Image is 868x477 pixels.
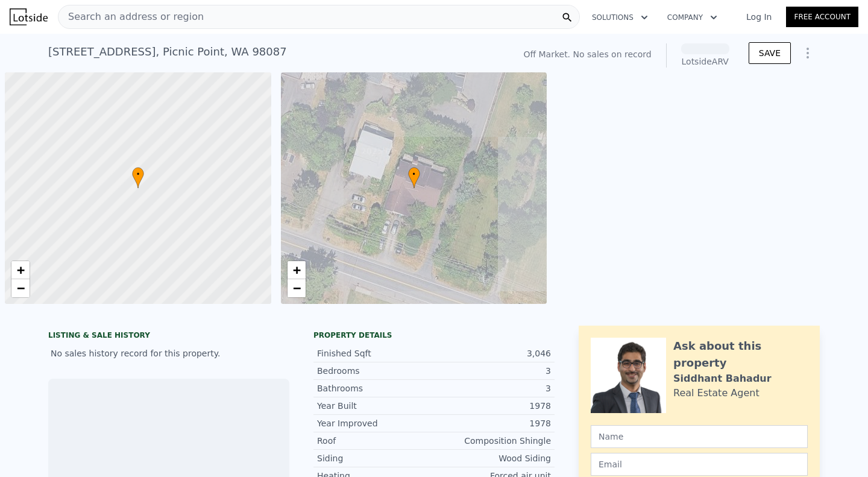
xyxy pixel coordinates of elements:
[434,435,551,447] div: Composition Shingle
[786,7,858,27] a: Free Account
[749,42,791,64] button: SAVE
[673,371,772,386] div: Siddhant Bahadur
[317,435,434,447] div: Roof
[48,43,287,60] div: [STREET_ADDRESS] , Picnic Point , WA 98087
[591,453,808,476] input: Email
[673,386,759,400] div: Real Estate Agent
[434,382,551,394] div: 3
[11,279,30,297] a: Zoom out
[732,11,786,23] a: Log In
[681,55,729,68] div: Lotside ARV
[673,338,808,371] div: Ask about this property
[317,382,434,394] div: Bathrooms
[11,261,30,279] a: Zoom in
[132,167,144,188] div: •
[313,330,555,340] div: Property details
[434,417,551,429] div: 1978
[317,452,434,464] div: Siding
[48,343,289,364] div: No sales history record for this property.
[434,400,551,412] div: 1978
[17,280,25,295] span: −
[658,7,727,28] button: Company
[408,169,420,180] span: •
[292,262,300,277] span: +
[408,167,420,188] div: •
[292,280,300,295] span: −
[288,279,306,297] a: Zoom out
[48,330,289,343] div: LISTING & SALE HISTORY
[17,262,25,277] span: +
[591,425,808,448] input: Name
[317,365,434,377] div: Bedrooms
[582,7,658,28] button: Solutions
[288,261,306,279] a: Zoom in
[317,400,434,412] div: Year Built
[796,41,820,65] button: Show Options
[434,452,551,464] div: Wood Siding
[58,10,204,24] span: Search an address or region
[132,169,144,180] span: •
[317,347,434,359] div: Finished Sqft
[434,365,551,377] div: 3
[523,48,651,60] div: Off Market. No sales on record
[10,8,48,25] img: Lotside
[434,347,551,359] div: 3,046
[317,417,434,429] div: Year Improved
